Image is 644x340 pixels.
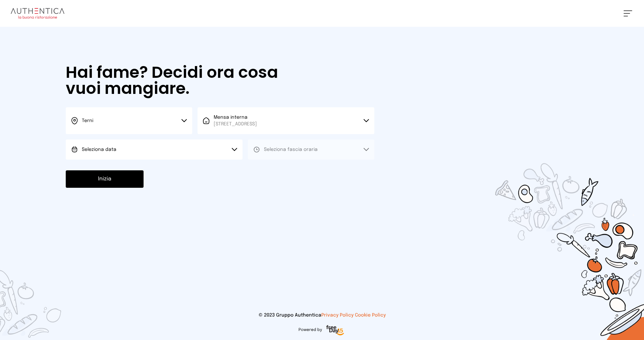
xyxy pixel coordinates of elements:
[198,107,374,134] button: Mensa interna[STREET_ADDRESS]
[214,121,257,127] span: [STREET_ADDRESS]
[248,139,374,160] button: Seleziona fascia oraria
[82,118,93,123] span: Terni
[11,312,633,319] p: © 2023 Gruppo Authentica
[456,125,644,340] img: sticker-selezione-mensa.70a28f7.png
[66,139,243,160] button: Seleziona data
[325,324,346,337] img: logo-freeday.3e08031.png
[321,313,354,318] a: Privacy Policy
[82,147,116,152] span: Seleziona data
[299,327,322,333] span: Powered by
[66,64,297,97] h1: Hai fame? Decidi ora cosa vuoi mangiare.
[355,313,386,318] a: Cookie Policy
[214,114,257,127] span: Mensa interna
[66,170,144,188] button: Inizia
[264,147,318,152] span: Seleziona fascia oraria
[66,107,192,134] button: Terni
[11,8,64,19] img: logo.8f33a47.png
